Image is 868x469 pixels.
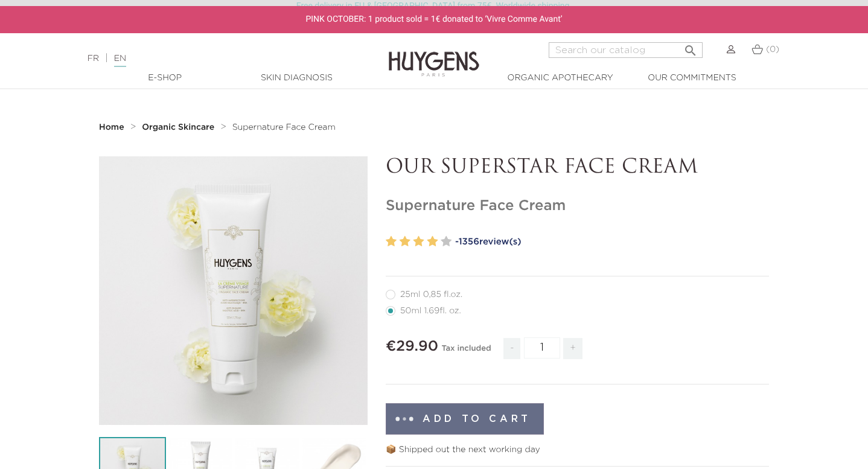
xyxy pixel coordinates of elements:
a: -1356review(s) [455,233,769,251]
a: Skin Diagnosis [236,72,357,85]
p: 📦 Shipped out the next working day [386,444,769,456]
div: Tax included [441,336,491,368]
strong: Organic Skincare [142,123,214,132]
input: Search [549,42,703,58]
label: 2 [400,233,410,250]
strong: Home [99,123,124,132]
span: 1356 [459,237,479,246]
a: Home [99,123,127,132]
span: - [503,338,520,359]
span: (0) [766,45,779,54]
div: | [81,51,353,66]
input: Quantity [524,337,560,359]
button: Add to cart [386,403,544,435]
span: + [563,338,582,359]
span: €29.90 [386,339,438,354]
h1: Supernature Face Cream [386,197,769,215]
label: 1 [386,233,397,250]
a: E-Shop [104,72,225,85]
a: Organic Apothecary [500,72,621,85]
label: 3 [413,233,424,250]
a: Organic Skincare [142,123,217,132]
label: 4 [427,233,438,250]
a: EN [114,54,126,67]
img: Huygens [389,32,479,78]
label: 50ml 1.69fl. oz. [386,306,476,316]
a: Supernature Face Cream [232,123,336,132]
label: 25ml 0,85 fl.oz. [386,290,477,299]
button:  [680,39,701,55]
span: Supernature Face Cream [232,123,336,132]
i:  [683,40,698,54]
a: Our commitments [631,72,752,85]
p: OUR SUPERSTAR FACE CREAM [386,156,769,179]
a: FR [88,54,99,63]
label: 5 [441,233,452,250]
